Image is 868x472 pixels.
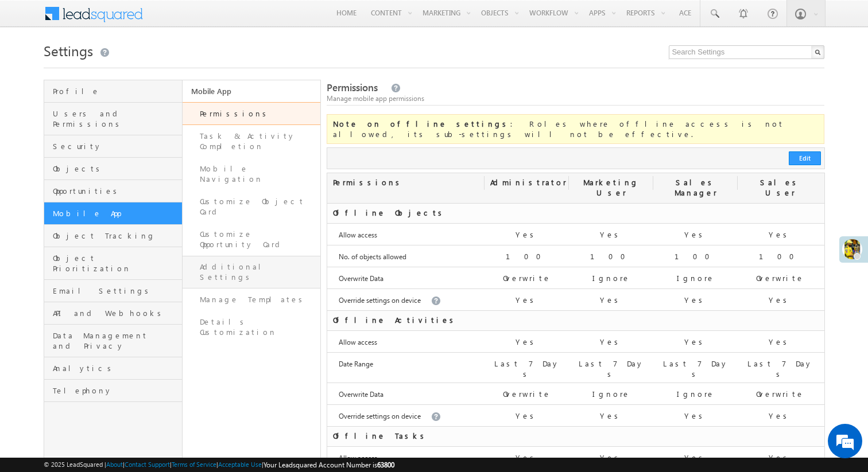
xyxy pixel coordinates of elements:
label: Overwrite [503,273,551,283]
a: Objects [44,158,182,180]
label: Yes [684,229,707,240]
div: Offline Objects [327,204,485,223]
label: Allow access [339,337,377,348]
label: 100 [506,251,548,262]
label: Override settings on device [339,295,421,306]
a: Details Customization [183,311,321,344]
a: Email Settings [44,280,182,302]
a: Profile [44,80,182,103]
a: Telephony [44,380,182,402]
label: Yes [769,229,791,240]
a: Opportunities [44,180,182,202]
a: Users and Permissions [44,103,182,135]
a: About [106,461,123,468]
label: Last 7 Days [490,358,563,379]
label: Overwrite Data [339,274,383,284]
div: Marketing User [569,173,653,203]
div: Offline Activities [327,311,485,330]
input: Search Settings [669,45,824,59]
label: Yes [684,295,707,305]
span: Object Tracking [53,231,179,241]
label: Last 7 Days [659,358,732,379]
label: 100 [759,251,801,262]
div: Offline Tasks [327,427,485,446]
span: Permissions [327,81,378,94]
a: Manage Templates [183,288,321,311]
a: Customize Object Card [183,190,321,223]
div: Permissions [327,173,485,193]
label: Ignore [677,273,715,283]
label: Override settings on device [339,411,421,422]
span: : Roles where offline access is not allowed, its sub-settings will not be effective. [333,119,784,139]
a: Terms of Service [172,461,216,468]
label: Yes [600,337,622,347]
label: Overwrite [503,389,551,399]
label: No. of objects allowed [339,252,406,262]
label: Last 7 Days [743,358,816,379]
label: Yes [769,453,791,463]
label: Yes [516,411,538,421]
a: Contact Support [125,461,170,468]
span: © 2025 LeadSquared | | | | | [44,459,394,470]
a: Analytics [44,357,182,380]
span: Email Settings [53,286,179,296]
label: Ignore [592,273,630,283]
label: Yes [600,453,622,463]
label: Yes [684,411,707,421]
span: Data Management and Privacy [53,330,179,351]
span: Users and Permissions [53,108,179,129]
button: Edit [789,151,821,165]
label: Yes [600,229,622,240]
div: Sales Manager [653,173,738,203]
a: Customize Opportunity Card [183,223,321,256]
div: Sales User [738,173,822,203]
label: Overwrite Data [339,389,383,400]
label: Yes [516,337,538,347]
a: Acceptable Use [218,461,262,468]
label: Ignore [677,389,715,399]
span: Profile [53,86,179,96]
span: Telephony [53,385,179,396]
span: Security [53,141,179,151]
span: Objects [53,163,179,174]
label: Yes [684,453,707,463]
label: Ignore [592,389,630,399]
a: Data Management and Privacy [44,325,182,357]
span: Settings [44,41,93,60]
label: Yes [516,295,538,305]
label: Yes [769,295,791,305]
b: Note on offline settings [333,119,510,128]
label: Yes [769,337,791,347]
label: Allow access [339,230,377,240]
span: API and Webhooks [53,308,179,318]
label: 100 [590,251,633,262]
div: Manage mobile app permissions [327,93,824,104]
label: Yes [600,411,622,421]
a: Mobile App [44,202,182,225]
label: Overwrite [756,389,804,399]
a: API and Webhooks [44,302,182,325]
a: Mobile Navigation [183,158,321,190]
label: Date Range [339,359,373,369]
a: Task & Activity Completion [183,125,321,158]
label: Yes [684,337,707,347]
a: Object Tracking [44,225,182,247]
span: Opportunities [53,186,179,196]
a: Mobile App [183,80,321,102]
label: Overwrite [756,273,804,283]
span: Analytics [53,363,179,373]
a: Object Prioritization [44,247,182,280]
a: Security [44,135,182,158]
span: Mobile App [53,208,179,219]
label: Last 7 Days [575,358,648,379]
label: Yes [516,229,538,240]
span: 63800 [377,461,394,469]
div: Administrator [485,173,569,193]
a: Additional Settings [183,256,321,288]
label: Yes [769,411,791,421]
label: Yes [516,453,538,463]
label: 100 [675,251,717,262]
label: Yes [600,295,622,305]
span: Object Prioritization [53,253,179,274]
label: Allow access [339,453,377,463]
